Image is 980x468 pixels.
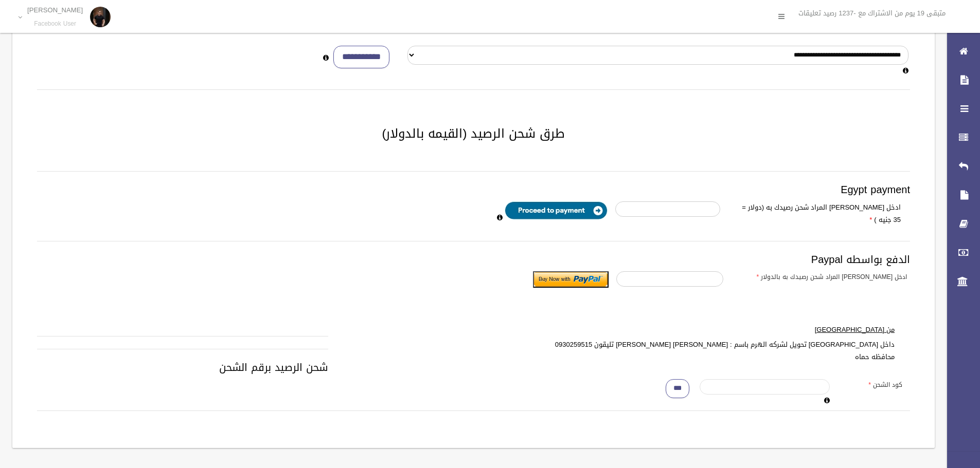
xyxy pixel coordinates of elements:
[37,362,910,373] h3: شحن الرصيد برقم الشحن
[728,201,908,226] label: ادخل [PERSON_NAME] المراد شحن رصيدك به (دولار = 35 جنيه )
[525,324,902,336] label: من [GEOGRAPHIC_DATA]
[25,127,922,140] h2: طرق شحن الرصيد (القيمه بالدولار)
[525,339,902,363] label: داخل [GEOGRAPHIC_DATA] تحويل لشركه الهرم باسم : [PERSON_NAME] [PERSON_NAME] تليقون 0930259515 محا...
[838,379,910,390] label: كود الشحن
[37,254,910,265] h3: الدفع بواسطه Paypal
[27,6,83,14] p: [PERSON_NAME]
[731,271,915,283] label: ادخل [PERSON_NAME] المراد شحن رصيدك به بالدولار
[533,271,609,288] input: Submit
[27,20,83,28] small: Facebook User
[37,184,910,195] h3: Egypt payment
